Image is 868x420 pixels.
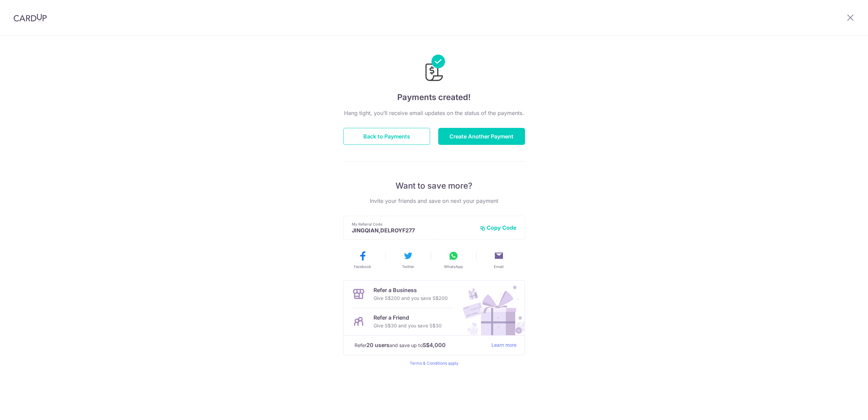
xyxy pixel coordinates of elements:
[343,109,525,117] p: Hang tight, you’ll receive email updates on the status of the payments.
[374,286,448,294] p: Refer a Business
[14,14,47,22] img: CardUp
[355,341,486,349] p: Refer and save up to
[402,264,414,269] span: Twitter
[374,294,448,302] p: Give S$200 and you save S$200
[433,250,473,269] button: WhatsApp
[366,341,389,349] strong: 20 users
[410,361,459,366] a: Terms & Conditions apply
[343,250,383,269] button: Facebook
[343,128,430,145] button: Back to Payments
[343,91,525,103] h4: Payments created!
[423,341,446,349] strong: S$4,000
[354,264,371,269] span: Facebook
[343,197,525,205] p: Invite your friends and save on next your payment
[480,224,517,231] button: Copy Code
[388,250,428,269] button: Twitter
[374,322,442,330] p: Give S$30 and you save S$30
[374,313,442,322] p: Refer a Friend
[494,264,504,269] span: Email
[479,250,519,269] button: Email
[343,180,525,191] p: Want to save more?
[456,281,525,335] img: Refer
[491,341,517,349] a: Learn more
[438,128,525,145] button: Create Another Payment
[352,227,475,234] p: JINGQIAN,DELROYF277
[423,55,445,83] img: Payments
[352,222,475,227] p: My Referral Code
[444,264,463,269] span: WhatsApp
